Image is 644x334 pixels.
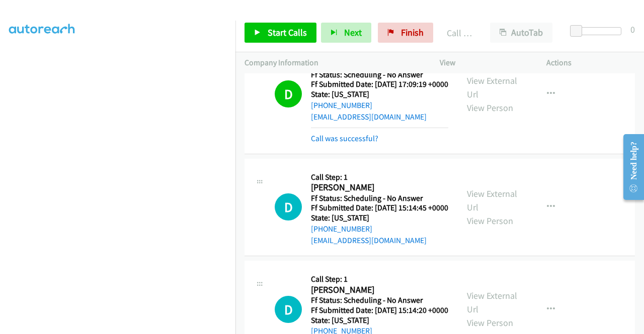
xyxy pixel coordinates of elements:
h2: [PERSON_NAME] [311,182,445,193]
a: View Person [467,317,513,328]
div: The call is yet to be attempted [275,296,302,323]
span: Start Calls [268,27,307,38]
div: The call is yet to be attempted [275,193,302,220]
a: View Person [467,215,513,227]
h5: Ff Submitted Date: [DATE] 15:14:45 +0000 [311,203,448,213]
p: Actions [546,57,635,69]
span: Next [344,27,362,38]
h1: D [275,193,302,220]
a: Finish [378,23,433,43]
a: Start Calls [245,23,316,43]
span: Finish [401,27,424,38]
a: [PHONE_NUMBER] [311,100,372,110]
h5: Call Step: 1 [311,172,448,182]
h5: Ff Submitted Date: [DATE] 17:09:19 +0000 [311,79,448,89]
h5: Ff Submitted Date: [DATE] 15:14:20 +0000 [311,305,448,315]
a: View External Url [467,188,517,213]
h1: D [275,296,302,323]
h2: [PERSON_NAME] [311,284,445,296]
a: Call was successful? [311,134,378,143]
iframe: Resource Center [615,127,644,207]
a: View Person [467,102,513,114]
a: [EMAIL_ADDRESS][DOMAIN_NAME] [311,236,427,245]
a: [PHONE_NUMBER] [311,224,372,234]
h5: State: [US_STATE] [311,315,448,325]
h5: Ff Status: Scheduling - No Answer [311,295,448,305]
button: Next [321,23,371,43]
p: View [440,57,528,69]
h5: Ff Status: Scheduling - No Answer [311,70,448,80]
h1: D [275,80,302,107]
a: View External Url [467,75,517,100]
h5: State: [US_STATE] [311,89,448,99]
button: AutoTab [490,23,552,43]
p: Company Information [245,57,422,69]
a: [EMAIL_ADDRESS][DOMAIN_NAME] [311,112,427,122]
h5: Ff Status: Scheduling - No Answer [311,193,448,203]
a: View External Url [467,290,517,315]
h5: Call Step: 1 [311,274,448,284]
p: Call Completed [447,26,472,40]
div: 0 [630,23,635,36]
h5: State: [US_STATE] [311,213,448,223]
